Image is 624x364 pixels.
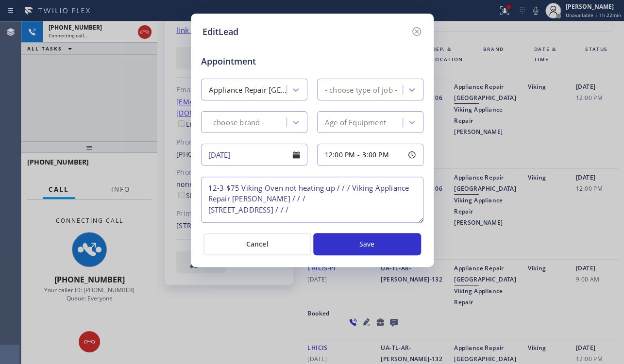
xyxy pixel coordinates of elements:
[313,233,421,255] button: Save
[325,117,386,128] div: Age of Equipment
[209,117,265,128] div: - choose brand -
[325,150,355,159] span: 12:00 PM
[357,150,360,159] span: -
[209,84,287,96] div: Appliance Repair [GEOGRAPHIC_DATA]
[362,150,388,159] span: 3:00 PM
[325,84,397,96] div: - choose type of job -
[202,25,238,38] h5: EditLead
[201,177,423,223] textarea: 12-3 $75 Viking Oven not heating up / / / Viking Appliance Repair [PERSON_NAME] / / / [STREET_ADD...
[201,144,307,165] input: - choose date -
[201,55,274,68] span: Appointment
[203,233,311,255] button: Cancel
